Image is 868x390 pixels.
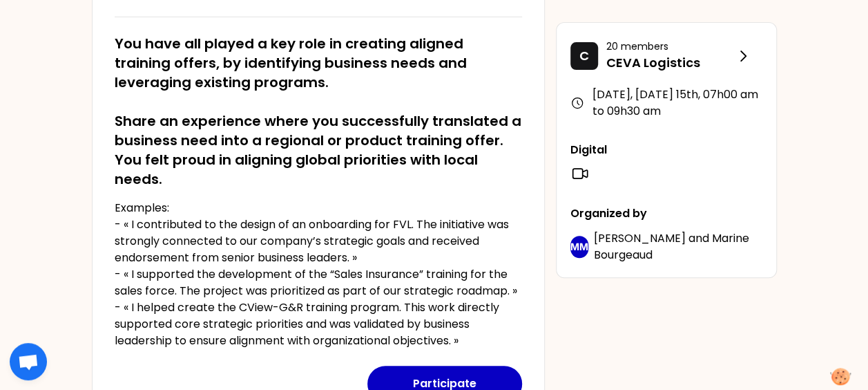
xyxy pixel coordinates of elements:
[594,230,686,246] span: [PERSON_NAME]
[594,230,749,263] span: Marine Bourgeaud
[570,142,762,158] p: Digital
[570,86,762,120] div: [DATE], [DATE] 15th , 07h00 am to 09h30 am
[570,205,762,222] p: Organized by
[579,46,589,66] p: C
[606,53,735,73] p: CEVA Logistics
[115,200,522,349] p: Examples: - « I contributed to the design of an onboarding for FVL. The initiative was strongly c...
[10,343,47,380] div: Open chat
[606,39,735,53] p: 20 members
[115,34,522,189] h2: You have all played a key role in creating aligned training offers, by identifying business needs...
[594,230,762,263] p: and
[570,240,588,254] p: MM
